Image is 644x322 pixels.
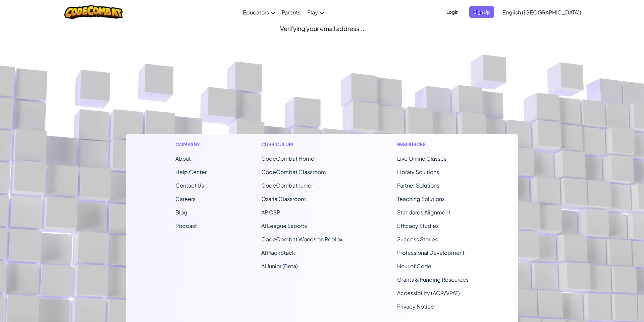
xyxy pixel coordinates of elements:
[261,141,342,148] h1: Curriculum
[261,155,314,162] span: CodeCombat Home
[175,209,187,216] a: Blog
[397,303,434,310] a: Privacy Notice
[261,222,307,229] a: AI League Esports
[397,236,438,243] a: Success Stories
[261,263,298,270] a: AI Junior (Beta)
[397,263,431,270] a: Hour of Code
[261,195,306,202] a: Ozaria Classroom
[261,168,326,175] a: CodeCombat Classroom
[175,222,197,229] a: Podcast
[261,209,280,216] a: AP CSP
[304,3,327,21] a: Play
[64,5,123,19] img: CodeCombat logo
[175,195,196,202] a: Careers
[307,9,318,16] span: Play
[397,168,439,175] a: Library Solutions
[243,9,269,16] span: Educators
[278,3,304,21] a: Parents
[502,9,581,16] span: English ([GEOGRAPHIC_DATA])
[397,182,439,189] a: Partner Solutions
[175,155,191,162] a: About
[175,182,204,189] span: Contact Us
[397,276,469,283] a: Grants & Funding Resources
[239,3,278,21] a: Educators
[397,141,469,148] h1: Resources
[261,249,295,256] a: AI HackStack
[397,195,445,202] a: Teaching Solutions
[397,209,450,216] a: Standards Alignment
[397,249,465,256] a: Professional Development
[175,141,207,148] h1: Company
[499,3,585,21] a: English ([GEOGRAPHIC_DATA])
[280,25,364,32] span: Verifying your email address...
[175,168,207,175] a: Help Center
[469,6,494,18] button: Sign Up
[261,182,313,189] a: CodeCombat Junior
[397,289,460,296] a: Accessibility (ACR/VPAT)
[397,155,446,162] a: Live Online Classes
[397,222,439,229] a: Efficacy Studies
[261,236,342,243] a: CodeCombat Worlds on Roblox
[442,6,463,18] button: Login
